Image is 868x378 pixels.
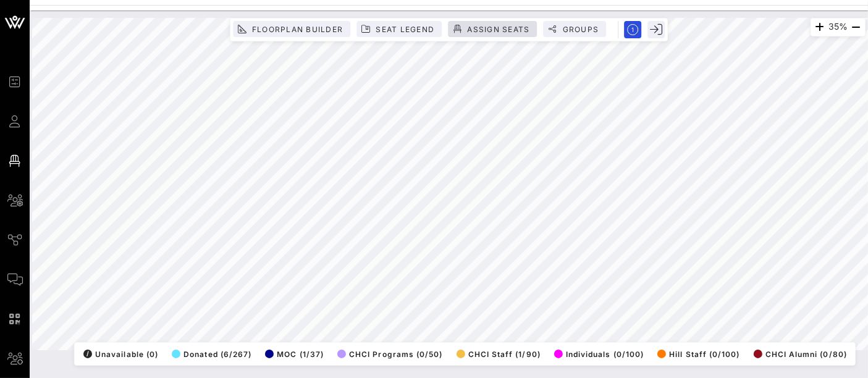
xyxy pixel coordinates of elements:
[466,25,529,34] span: Assign Seats
[168,345,251,363] button: Donated (6/267)
[754,350,847,359] span: CHCI Alumni (0/80)
[83,350,158,359] span: Unavailable (0)
[356,21,442,37] button: Seat Legend
[550,345,644,363] button: Individuals (0/100)
[80,345,158,363] button: /Unavailable (0)
[654,345,739,363] button: Hill Staff (0/100)
[83,350,92,358] div: /
[554,350,644,359] span: Individuals (0/100)
[172,350,251,359] span: Donated (6/267)
[233,21,350,37] button: Floorplan Builder
[657,350,739,359] span: Hill Staff (0/100)
[375,25,434,34] span: Seat Legend
[562,25,599,34] span: Groups
[457,350,541,359] span: CHCI Staff (1/90)
[811,18,866,36] div: 35%
[265,350,324,359] span: MOC (1/37)
[337,350,443,359] span: CHCI Programs (0/50)
[251,25,343,34] span: Floorplan Builder
[453,345,541,363] button: CHCI Staff (1/90)
[261,345,324,363] button: MOC (1/37)
[334,345,443,363] button: CHCI Programs (0/50)
[543,21,606,37] button: Groups
[448,21,537,37] button: Assign Seats
[750,345,847,363] button: CHCI Alumni (0/80)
